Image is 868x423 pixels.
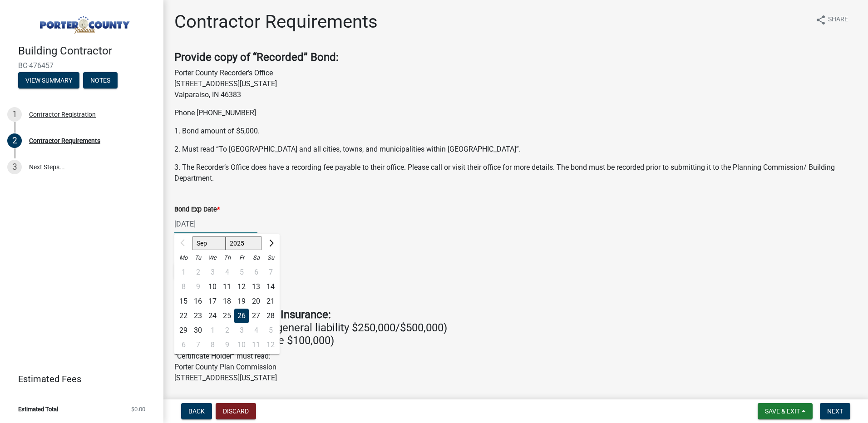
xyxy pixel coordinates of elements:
span: Next [827,408,843,415]
div: 16 [191,294,205,309]
div: Thursday, September 18, 2025 [220,294,234,309]
div: Wednesday, September 17, 2025 [205,294,220,309]
div: Fr [234,251,249,265]
div: 2 [7,133,22,148]
div: 2 [220,323,234,338]
select: Select year [226,236,262,250]
div: 8 [205,338,220,352]
button: Discard [216,403,256,419]
h1: Contractor Requirements [174,11,378,33]
div: Wednesday, October 1, 2025 [205,323,220,338]
div: Saturday, September 27, 2025 [249,309,263,323]
div: Friday, September 19, 2025 [234,294,249,309]
div: Tuesday, September 30, 2025 [191,323,205,338]
div: Tu [191,251,205,265]
label: Bond Exp Date [174,207,220,213]
div: 29 [176,323,191,338]
div: 27 [249,309,263,323]
div: 5 [263,323,278,338]
div: 25 [220,309,234,323]
div: 20 [249,294,263,309]
div: Saturday, September 20, 2025 [249,294,263,309]
p: Phone [PHONE_NUMBER] [174,108,857,118]
span: Share [828,15,848,25]
div: 21 [263,294,278,309]
div: Tuesday, September 23, 2025 [191,309,205,323]
div: 26 [234,309,249,323]
div: Wednesday, September 24, 2025 [205,309,220,323]
wm-modal-confirm: Summary [18,77,79,84]
div: Monday, September 22, 2025 [176,309,191,323]
div: Monday, September 29, 2025 [176,323,191,338]
div: Tuesday, October 7, 2025 [191,338,205,352]
span: BC-476457 [18,61,145,70]
div: 10 [234,338,249,352]
div: 19 [234,294,249,309]
span: $0.00 [131,406,145,412]
div: Sunday, September 14, 2025 [263,280,278,294]
div: 12 [263,338,278,352]
p: 2. Must read “To [GEOGRAPHIC_DATA] and all cities, towns, and municipalities within [GEOGRAPHIC_D... [174,144,857,155]
div: Thursday, October 2, 2025 [220,323,234,338]
div: Wednesday, October 8, 2025 [205,338,220,352]
i: share [815,15,826,25]
img: Porter County, Indiana [18,10,149,35]
button: Next month [265,236,276,251]
div: Mo [176,251,191,265]
div: 3 [7,160,22,174]
div: 24 [205,309,220,323]
div: Monday, October 6, 2025 [176,338,191,352]
div: 17 [205,294,220,309]
div: 3 [234,323,249,338]
div: 22 [176,309,191,323]
button: shareShare [808,11,855,29]
div: Saturday, September 13, 2025 [249,280,263,294]
button: Save & Exit [758,403,813,419]
p: 1. Bond amount of $5,000. [174,126,857,137]
span: Back [188,408,205,415]
p: 3. The Recorder’s Office does have a recording fee payable to their office. Please call or visit ... [174,162,857,184]
div: 30 [191,323,205,338]
div: 9 [220,338,234,352]
p: Porter County Recorder’s Office [STREET_ADDRESS][US_STATE] Valparaiso, IN 46383 [174,68,857,100]
div: 11 [249,338,263,352]
div: 11 [220,280,234,294]
div: 1 [205,323,220,338]
button: Notes [83,72,118,89]
div: We [205,251,220,265]
button: Next [820,403,850,419]
div: Th [220,251,234,265]
div: Sunday, September 28, 2025 [263,309,278,323]
div: Sunday, October 12, 2025 [263,338,278,352]
h4: (min. personal injury/general liability $250,000/$500,000) (min. property damage $100,000) [174,308,857,347]
input: mm/dd/yyyy [174,215,257,233]
p: “Certificate Holder” must read: Porter County Plan Commission [STREET_ADDRESS][US_STATE] [174,351,857,384]
div: Tuesday, September 16, 2025 [191,294,205,309]
span: Estimated Total [18,406,58,412]
div: Su [263,251,278,265]
div: Contractor Registration [29,111,96,118]
a: Estimated Fees [7,370,149,388]
div: Sunday, October 5, 2025 [263,323,278,338]
div: Friday, October 10, 2025 [234,338,249,352]
div: 12 [234,280,249,294]
div: 6 [176,338,191,352]
div: Wednesday, September 10, 2025 [205,280,220,294]
div: Sunday, September 21, 2025 [263,294,278,309]
div: Thursday, September 25, 2025 [220,309,234,323]
div: Sa [249,251,263,265]
div: 7 [191,338,205,352]
div: Thursday, September 11, 2025 [220,280,234,294]
div: 15 [176,294,191,309]
div: Monday, September 15, 2025 [176,294,191,309]
div: Friday, September 26, 2025 [234,309,249,323]
button: Back [181,403,212,419]
div: 4 [249,323,263,338]
div: 23 [191,309,205,323]
div: 28 [263,309,278,323]
strong: Provide copy of “Recorded” Bond: [174,51,339,64]
div: Friday, October 3, 2025 [234,323,249,338]
div: 14 [263,280,278,294]
button: View Summary [18,72,79,89]
select: Select month [192,236,226,250]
